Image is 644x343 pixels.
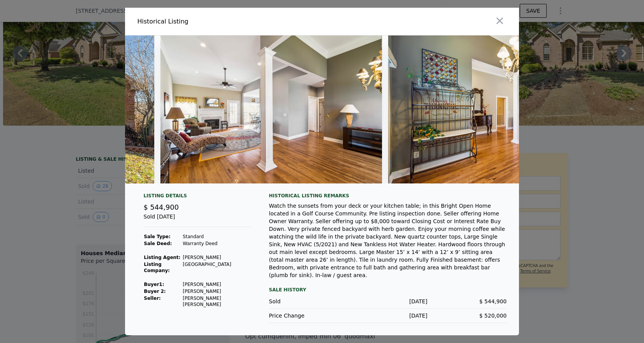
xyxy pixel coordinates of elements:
img: Property Img [160,35,382,183]
strong: Listing Company: [144,262,170,273]
div: Sale History [269,285,507,294]
td: [PERSON_NAME] [182,288,250,295]
div: Sold [DATE] [143,213,250,227]
strong: Seller : [144,296,161,301]
div: [DATE] [348,312,427,319]
div: Price Change [269,312,348,319]
span: $ 544,900 [143,203,179,211]
td: [PERSON_NAME] [PERSON_NAME] [182,295,250,308]
div: Watch the sunsets from your deck or your kitchen table; in this Bright Open Home located in a Gol... [269,202,507,279]
td: Standard [182,233,250,240]
div: Listing Details [143,193,250,202]
td: [GEOGRAPHIC_DATA] [182,261,250,274]
td: [PERSON_NAME] [182,281,250,288]
span: $ 520,000 [479,313,507,319]
strong: Listing Agent: [144,255,180,260]
div: Historical Listing [137,17,319,26]
div: [DATE] [348,298,427,305]
strong: Buyer 2: [144,289,166,294]
strong: Buyer 1 : [144,282,164,287]
div: Historical Listing remarks [269,193,507,199]
td: [PERSON_NAME] [182,254,250,261]
span: $ 544,900 [479,298,507,304]
strong: Sale Deed: [144,241,172,246]
strong: Sale Type: [144,234,170,239]
td: Warranty Deed [182,240,250,247]
img: Property Img [388,35,610,183]
div: Sold [269,298,348,305]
